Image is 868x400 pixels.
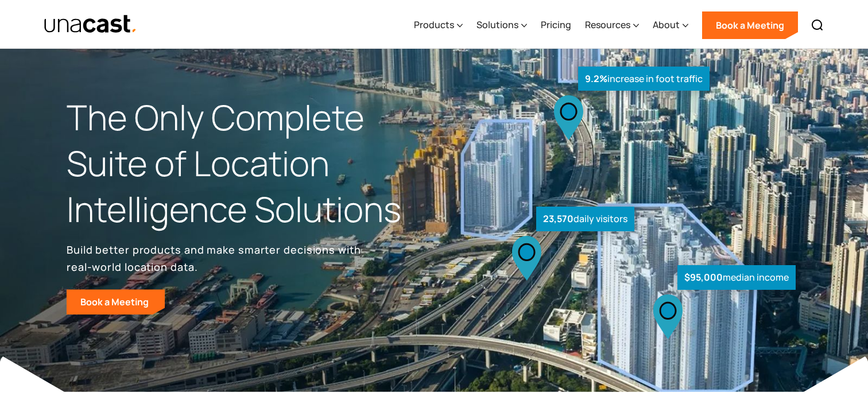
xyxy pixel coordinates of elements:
a: home [44,14,137,34]
a: Pricing [541,2,571,49]
div: Products [414,18,454,32]
h1: The Only Complete Suite of Location Intelligence Solutions [67,95,434,232]
div: Resources [585,18,630,32]
div: About [653,18,680,32]
div: Solutions [476,2,527,49]
a: Book a Meeting [702,11,798,39]
img: Unacast text logo [44,14,137,34]
div: Solutions [476,18,518,32]
strong: 9.2% [585,72,607,85]
p: Build better products and make smarter decisions with real-world location data. [67,241,365,275]
a: Book a Meeting [67,289,165,314]
div: About [653,2,688,49]
strong: 23,570 [543,212,573,225]
div: daily visitors [536,207,634,231]
div: Products [414,2,463,49]
img: Search icon [811,18,824,32]
div: increase in foot traffic [578,67,710,91]
strong: $95,000 [684,271,723,284]
div: Resources [585,2,639,49]
div: median income [677,265,796,290]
